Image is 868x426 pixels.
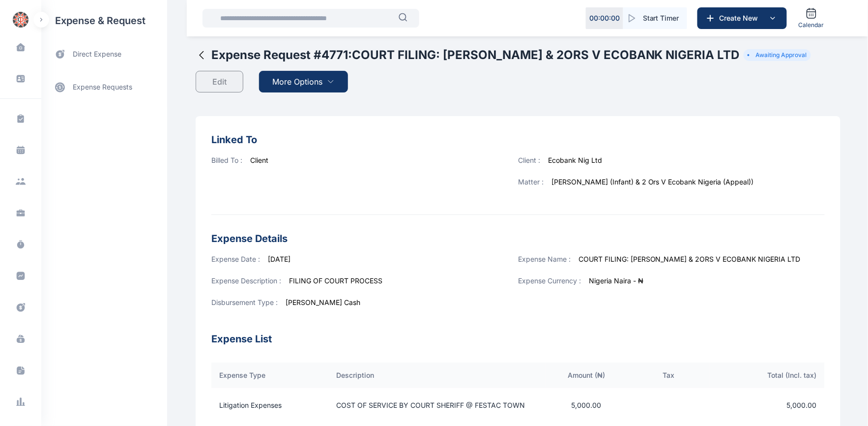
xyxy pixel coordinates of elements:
[73,49,121,60] span: direct expense
[211,298,278,306] span: Disbursement Type :
[250,156,268,164] span: Client
[41,41,167,67] a: direct expense
[211,231,825,246] h3: Expense Details
[643,13,679,23] span: Start Timer
[211,132,825,148] h3: Linked To
[748,51,807,59] li: Awaiting Approval
[548,156,602,164] span: Ecobank Nig Ltd
[41,67,167,99] div: expense requests
[289,276,382,285] span: FILING OF COURT PROCESS
[41,75,167,99] a: expense requests
[211,255,260,263] span: Expense Date :
[589,13,620,23] p: 00 : 00 : 00
[623,7,687,29] button: Start Timer
[211,47,740,63] h2: Expense Request # 4771 : COURT FILING: [PERSON_NAME] & 2ORS V ECOBANK NIGERIA LTD
[196,71,243,92] button: Edit
[799,21,824,29] span: Calendar
[551,178,754,186] span: [PERSON_NAME] (Infant) & 2 Ors V Ecobank Nigeria (Appeal))
[325,363,546,388] th: Description
[211,388,325,423] td: Litigation Expenses
[546,388,628,423] td: 5,000.00
[546,363,628,388] th: Amount ( ₦ )
[795,3,828,33] a: Calendar
[325,388,546,423] td: COST OF SERVICE BY COURT SHERIFF @ FESTAC TOWN
[196,47,811,63] button: Expense Request #4771:COURT FILING: [PERSON_NAME] & 2ORS V ECOBANK NIGERIA LTDAwaiting Approval
[273,76,323,88] span: More Options
[710,363,825,388] th: Total (Incl. tax)
[196,63,251,100] a: Edit
[518,255,571,263] span: Expense Name :
[211,319,825,347] h3: Expense List
[211,276,281,285] span: Expense Description :
[710,388,825,423] td: 5,000.00
[286,298,360,306] span: [PERSON_NAME] Cash
[211,156,242,164] span: Billed To :
[268,255,290,263] span: [DATE]
[589,276,643,285] span: Nigeria Naira - ₦
[697,7,787,29] button: Create New
[579,255,801,263] span: COURT FILING: [PERSON_NAME] & 2ORS V ECOBANK NIGERIA LTD
[518,276,581,285] span: Expense Currency :
[716,13,767,23] span: Create New
[628,363,710,388] th: Tax
[518,156,540,164] span: Client :
[518,178,544,186] span: Matter :
[211,363,325,388] th: Expense Type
